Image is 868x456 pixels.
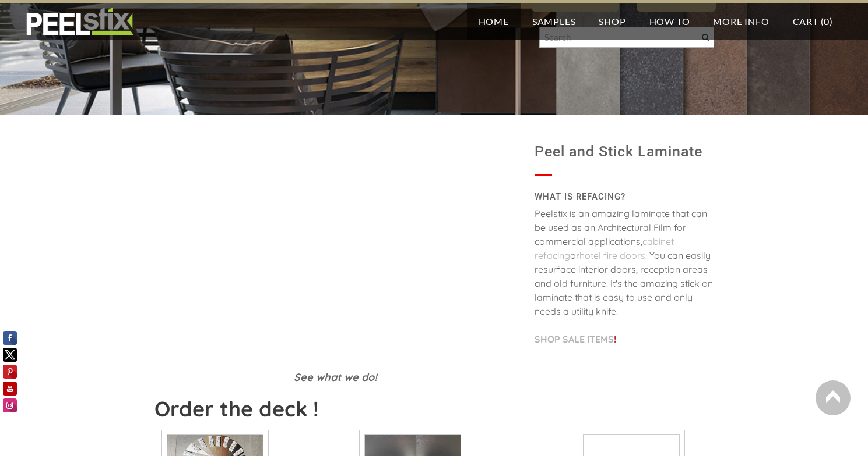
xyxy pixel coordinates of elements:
a: SHOP SALE ITEMS [535,333,614,345]
span: 0 [824,16,830,27]
h1: Peel and Stick Laminate [535,138,714,166]
img: REFACE SUPPLIES [23,7,136,36]
div: Peelstix is an amazing laminate that can be used as an Architectural Film for commercial applicat... [535,206,714,358]
a: Shop [587,3,637,40]
h2: WHAT IS REFACING? [535,187,714,206]
a: Home [467,3,521,40]
a: hotel fire doors [579,250,645,261]
a: How To [638,3,702,40]
strong: Order the deck ! [154,396,319,422]
a: cabinet refacing [535,236,674,261]
a: Samples [521,3,588,40]
a: More Info [701,3,781,40]
font: See what we do! [294,370,377,384]
a: Cart (0) [781,3,845,40]
font: ! [535,333,616,345]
